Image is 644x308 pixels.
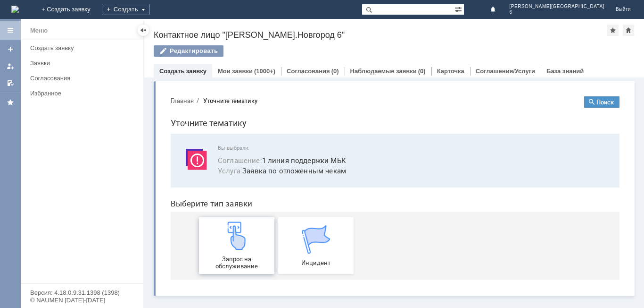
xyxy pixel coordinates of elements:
[454,4,464,13] span: Расширенный поиск
[30,90,127,97] div: Избранное
[102,4,150,15] div: Создать
[30,60,138,67] div: Заявки
[3,76,18,91] a: Мои согласования
[418,68,426,75] div: (0)
[8,8,31,16] button: Главная
[55,56,445,62] span: Вы выбрали:
[55,66,183,77] button: Соглашение:1 линия поддержки МБК
[546,68,584,75] a: База знаний
[30,75,138,82] div: Согласования
[11,6,19,13] a: Перейти на домашнюю страницу
[350,68,417,75] a: Наблюдаемые заявки
[437,68,464,75] a: Карточка
[40,9,94,16] div: Уточните тематику
[159,68,206,75] a: Создать заявку
[30,297,134,303] div: © NAUMEN [DATE]-[DATE]
[218,68,253,75] a: Мои заявки
[55,67,99,76] span: Соглашение :
[8,110,456,120] header: Выберите тип заявки
[139,137,167,165] img: get067d4ba7cf7247ad92597448b2db9300
[510,9,604,15] span: 6
[3,59,18,74] a: Мои заявки
[331,68,339,75] div: (0)
[118,171,188,178] span: Инцидент
[3,42,18,57] a: Создать заявку
[30,25,48,36] div: Меню
[138,25,149,36] div: Скрыть меню
[421,8,456,19] button: Поиск
[11,6,19,13] img: logo
[26,56,141,70] a: Заявки
[154,30,607,40] div: Контактное лицо "[PERSON_NAME].Новгород 6"
[39,167,108,181] span: Запрос на обслуживание
[55,77,79,86] span: Услуга :
[55,77,445,87] span: Заявка по отложенным чекам
[607,25,619,36] div: Добавить в избранное
[36,128,111,185] a: Запрос на обслуживание
[510,4,604,9] span: [PERSON_NAME][GEOGRAPHIC_DATA]
[254,68,275,75] div: (1000+)
[59,133,88,161] img: get23c147a1b4124cbfa18e19f2abec5e8f
[19,56,47,85] img: svg%3E
[26,71,141,86] a: Согласования
[8,27,456,41] h1: Уточните тематику
[30,290,134,296] div: Версия: 4.18.0.9.31.1398 (1398)
[26,41,141,55] a: Создать заявку
[115,128,190,185] a: Инцидент
[30,44,138,51] div: Создать заявку
[287,68,330,75] a: Согласования
[476,68,535,75] a: Соглашения/Услуги
[623,25,634,36] div: Сделать домашней страницей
